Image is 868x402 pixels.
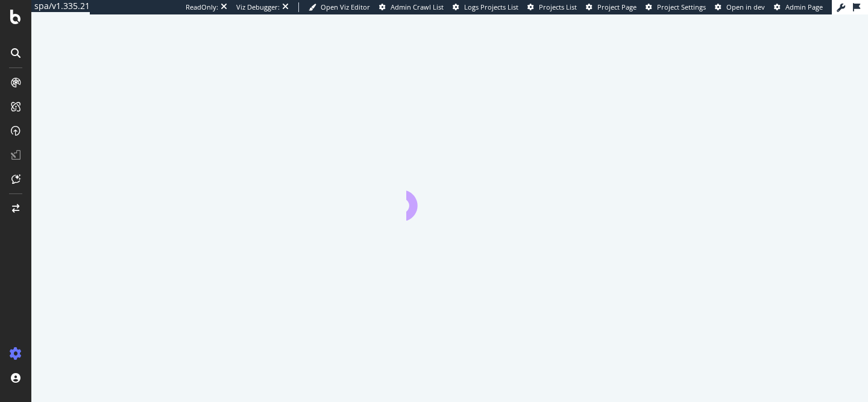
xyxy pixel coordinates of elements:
[586,2,637,12] a: Project Page
[774,2,823,12] a: Admin Page
[539,2,577,11] span: Projects List
[597,2,637,11] span: Project Page
[321,2,370,11] span: Open Viz Editor
[527,2,577,12] a: Projects List
[657,2,706,11] span: Project Settings
[715,2,765,12] a: Open in dev
[379,2,444,12] a: Admin Crawl List
[406,177,493,221] div: animation
[236,2,280,12] div: Viz Debugger:
[785,2,823,11] span: Admin Page
[453,2,518,12] a: Logs Projects List
[391,2,444,11] span: Admin Crawl List
[646,2,706,12] a: Project Settings
[464,2,518,11] span: Logs Projects List
[186,2,218,12] div: ReadOnly:
[309,2,370,12] a: Open Viz Editor
[726,2,765,11] span: Open in dev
